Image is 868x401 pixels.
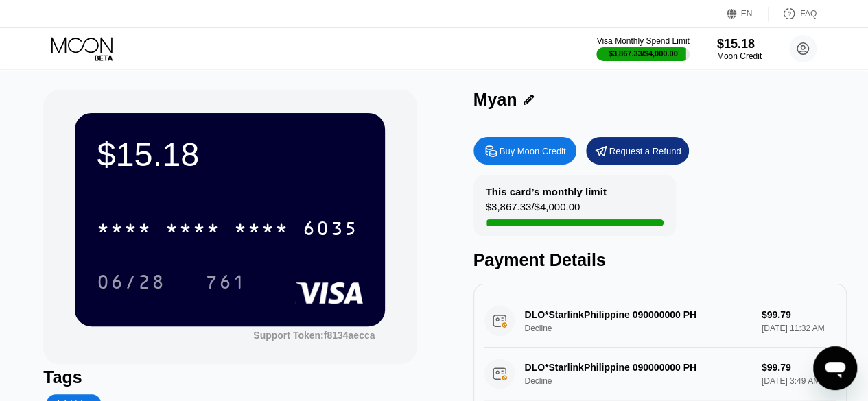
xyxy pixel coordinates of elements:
[486,201,580,219] div: $3,867.33 / $4,000.00
[97,273,165,295] div: 06/28
[205,273,246,295] div: 761
[303,219,357,241] div: 6035
[195,265,257,299] div: 761
[473,137,576,165] div: Buy Moon Credit
[253,330,375,341] div: Support Token: f8134aecca
[500,145,566,157] div: Buy Moon Credit
[86,265,176,299] div: 06/28
[473,250,847,270] div: Payment Details
[586,137,689,165] div: Request a Refund
[800,9,817,19] div: FAQ
[717,37,762,61] div: $15.18Moon Credit
[717,37,762,51] div: $15.18
[486,186,607,197] div: This card’s monthly limit
[717,51,762,61] div: Moon Credit
[253,330,375,341] div: Support Token:f8134aecca
[596,36,689,46] div: Visa Monthly Spend Limit
[741,9,753,19] div: EN
[43,367,417,387] div: Tags
[813,346,857,390] iframe: Button to launch messaging window
[97,135,363,173] div: $15.18
[473,90,517,110] div: Myan
[727,7,769,21] div: EN
[609,49,678,58] div: $3,867.33 / $4,000.00
[596,36,689,61] div: Visa Monthly Spend Limit$3,867.33/$4,000.00
[609,145,681,157] div: Request a Refund
[769,7,817,21] div: FAQ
